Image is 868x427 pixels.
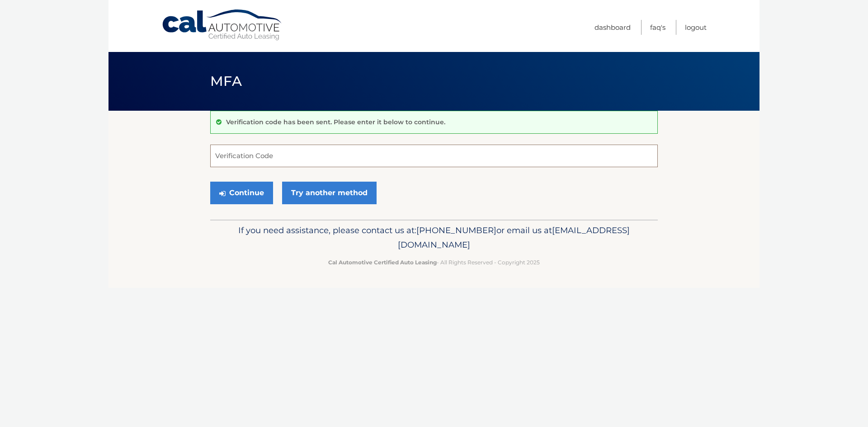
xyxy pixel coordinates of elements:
span: MFA [210,73,242,89]
span: [EMAIL_ADDRESS][DOMAIN_NAME] [398,225,630,250]
button: Continue [210,182,273,204]
a: FAQ's [650,20,665,35]
strong: Cal Automotive Certified Auto Leasing [328,259,437,266]
a: Cal Automotive [161,9,283,41]
a: Try another method [282,182,377,204]
a: Dashboard [594,20,631,35]
p: - All Rights Reserved - Copyright 2025 [216,258,652,267]
p: If you need assistance, please contact us at: or email us at [216,223,652,252]
input: Verification Code [210,145,658,167]
p: Verification code has been sent. Please enter it below to continue. [226,118,445,126]
span: [PHONE_NUMBER] [416,225,496,235]
a: Logout [685,20,707,35]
